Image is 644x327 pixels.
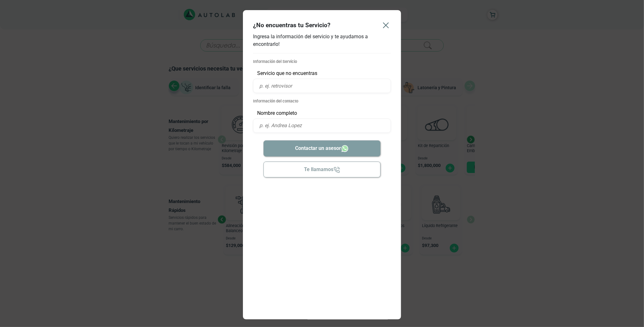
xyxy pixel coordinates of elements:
p: Ingresa la información del servicio y te ayudamos a encontrarlo! [253,33,391,48]
button: Contactar un asesor [263,140,381,157]
p: Nombre completo [253,109,391,117]
img: Whatsapp icon [341,145,349,152]
p: Información del Servicio [253,59,391,65]
button: Close [376,15,396,35]
p: Información del contacto [253,98,391,104]
h4: ¿No encuentras tu Servicio? [253,22,331,29]
input: p. ej. retrovisor [253,79,391,93]
p: Servicio que no encuentras [253,70,391,77]
button: Te llamamos [263,162,381,177]
input: p. ej. Andrea Lopez [253,119,391,133]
